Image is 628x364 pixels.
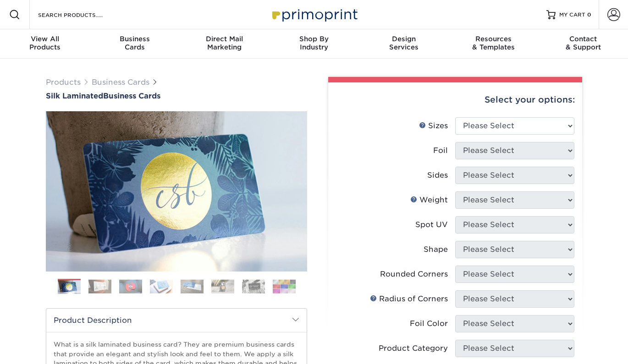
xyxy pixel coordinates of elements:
[46,92,307,100] a: Silk LaminatedBusiness Cards
[46,92,103,100] span: Silk Laminated
[242,279,265,293] img: Business Cards 07
[419,120,448,131] div: Sizes
[58,276,81,299] img: Business Cards 01
[359,29,449,59] a: DesignServices
[37,9,127,20] input: SEARCH PRODUCTS.....
[449,29,539,59] a: Resources& Templates
[90,29,180,59] a: BusinessCards
[119,279,142,293] img: Business Cards 03
[179,29,269,59] a: Direct MailMarketing
[179,35,269,43] span: Direct Mail
[90,35,180,51] div: Cards
[46,78,81,87] a: Products
[211,279,234,293] img: Business Cards 06
[538,35,628,51] div: & Support
[46,61,307,322] img: Silk Laminated 01
[273,279,296,293] img: Business Cards 08
[538,35,628,43] span: Contact
[88,279,111,293] img: Business Cards 02
[46,92,307,100] h1: Business Cards
[410,195,448,206] div: Weight
[90,35,180,43] span: Business
[410,318,448,329] div: Foil Color
[269,29,359,59] a: Shop ByIndustry
[449,35,539,43] span: Resources
[46,309,307,332] h2: Product Description
[424,244,448,255] div: Shape
[587,11,591,18] span: 0
[433,145,448,156] div: Foil
[379,343,448,354] div: Product Category
[415,219,448,230] div: Spot UV
[427,170,448,181] div: Sides
[150,279,173,293] img: Business Cards 04
[370,293,448,304] div: Radius of Corners
[359,35,449,43] span: Design
[92,78,149,87] a: Business Cards
[380,269,448,280] div: Rounded Corners
[179,35,269,51] div: Marketing
[559,11,585,19] span: MY CART
[269,35,359,43] span: Shop By
[449,35,539,51] div: & Templates
[181,279,204,293] img: Business Cards 05
[269,35,359,51] div: Industry
[359,35,449,51] div: Services
[336,82,575,117] div: Select your options:
[268,5,360,24] img: Primoprint
[538,29,628,59] a: Contact& Support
